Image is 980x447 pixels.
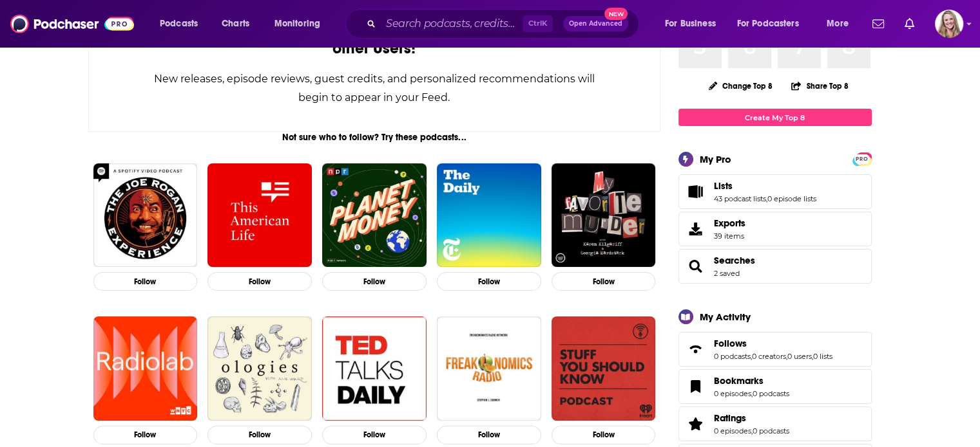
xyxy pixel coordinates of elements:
[656,14,732,34] button: open menu
[813,352,832,361] a: 0 lists
[563,16,628,32] button: Open AdvancedNew
[552,426,656,444] button: Follow
[322,316,427,421] img: TED Talks Daily
[714,217,745,229] span: Exports
[787,352,812,361] a: 0 users
[700,153,731,165] div: My Pro
[700,311,751,323] div: My Activity
[93,316,198,421] a: Radiolab
[854,154,870,164] span: PRO
[714,269,740,278] a: 2 saved
[160,15,198,33] span: Podcasts
[678,369,872,404] span: Bookmarks
[274,15,320,33] span: Monitoring
[207,316,312,421] img: Ologies with Alie Ward
[683,257,709,275] a: Searches
[751,389,753,398] span: ,
[714,338,832,349] a: Follows
[753,389,789,398] a: 0 podcasts
[751,426,753,435] span: ,
[10,12,134,36] img: Podchaser - Follow, Share and Rate Podcasts
[569,21,622,27] span: Open Advanced
[935,10,963,38] img: User Profile
[714,194,766,203] a: 43 podcast lists
[714,426,751,435] a: 0 episodes
[222,15,249,33] span: Charts
[604,8,628,20] span: New
[93,272,198,291] button: Follow
[701,78,781,94] button: Change Top 8
[207,272,312,291] button: Follow
[437,272,541,291] button: Follow
[437,426,541,444] button: Follow
[437,316,541,421] img: Freakonomics Radio
[714,389,751,398] a: 0 episodes
[683,220,709,238] span: Exports
[714,412,746,424] span: Ratings
[207,163,312,268] a: This American Life
[714,180,733,192] span: Lists
[714,255,755,266] a: Searches
[213,14,257,34] a: Charts
[827,15,849,33] span: More
[714,352,751,361] a: 0 podcasts
[322,163,427,268] img: Planet Money
[678,406,872,441] span: Ratings
[935,10,963,38] span: Logged in as KirstinPitchPR
[678,174,872,209] span: Lists
[322,272,427,291] button: Follow
[93,163,198,268] img: The Joe Rogan Experience
[683,415,709,433] a: Ratings
[437,163,541,268] img: The Daily
[751,352,752,361] span: ,
[665,15,716,33] span: For Business
[678,332,872,367] span: Follows
[899,13,919,35] a: Show notifications dropdown
[786,352,787,361] span: ,
[381,14,523,34] input: Search podcasts, credits, & more...
[812,352,813,361] span: ,
[93,426,198,444] button: Follow
[752,352,786,361] a: 0 creators
[935,10,963,38] button: Show profile menu
[358,9,651,39] div: Search podcasts, credits, & more...
[678,212,872,246] a: Exports
[791,73,849,98] button: Share Top 8
[867,13,889,35] a: Show notifications dropdown
[207,426,312,444] button: Follow
[552,163,656,268] img: My Favorite Murder with Karen Kilgariff and Georgia Hardstark
[552,316,656,421] img: Stuff You Should Know
[153,69,596,107] div: New releases, episode reviews, guest credits, and personalized recommendations will begin to appe...
[818,14,865,34] button: open menu
[678,109,872,126] a: Create My Top 8
[552,272,656,291] button: Follow
[683,378,709,396] a: Bookmarks
[753,426,789,435] a: 0 podcasts
[714,232,745,241] span: 39 items
[766,194,767,203] span: ,
[322,426,427,444] button: Follow
[88,132,661,143] div: Not sure who to follow? Try these podcasts...
[854,154,870,163] a: PRO
[767,194,816,203] a: 0 episode lists
[523,15,553,32] span: Ctrl K
[714,375,789,387] a: Bookmarks
[714,338,747,349] span: Follows
[678,249,872,284] span: Searches
[729,14,818,34] button: open menu
[151,14,215,34] button: open menu
[265,14,337,34] button: open menu
[683,340,709,358] a: Follows
[714,412,789,424] a: Ratings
